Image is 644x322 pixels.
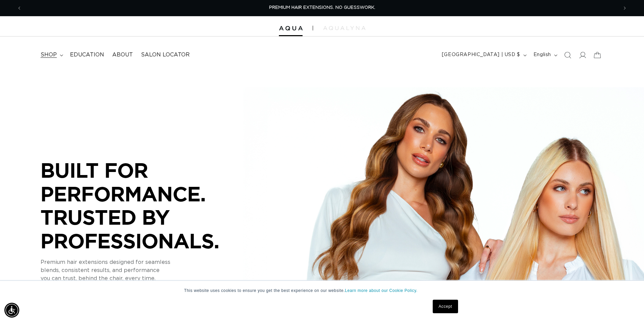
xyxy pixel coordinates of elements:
[438,49,529,61] button: [GEOGRAPHIC_DATA] | USD $
[323,26,365,30] img: aqualyna.com
[112,51,133,58] span: About
[41,158,243,252] p: BUILT FOR PERFORMANCE. TRUSTED BY PROFESSIONALS.
[70,51,104,58] span: Education
[41,258,243,282] p: Premium hair extensions designed for seamless blends, consistent results, and performance you can...
[137,47,194,63] a: Salon Locator
[41,51,57,58] span: shop
[345,288,418,293] a: Learn more about our Cookie Policy.
[533,51,551,58] span: English
[4,303,19,318] div: Accessibility Menu
[433,300,458,313] a: Accept
[12,2,27,15] button: Previous announcement
[442,51,520,58] span: [GEOGRAPHIC_DATA] | USD $
[184,288,460,294] p: This website uses cookies to ensure you get the best experience on our website.
[617,2,632,15] button: Next announcement
[560,48,575,63] summary: Search
[529,49,560,61] button: English
[269,5,375,10] span: PREMIUM HAIR EXTENSIONS. NO GUESSWORK.
[141,51,190,58] span: Salon Locator
[108,47,137,63] a: About
[279,26,303,31] img: Aqua Hair Extensions
[66,47,108,63] a: Education
[37,47,66,63] summary: shop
